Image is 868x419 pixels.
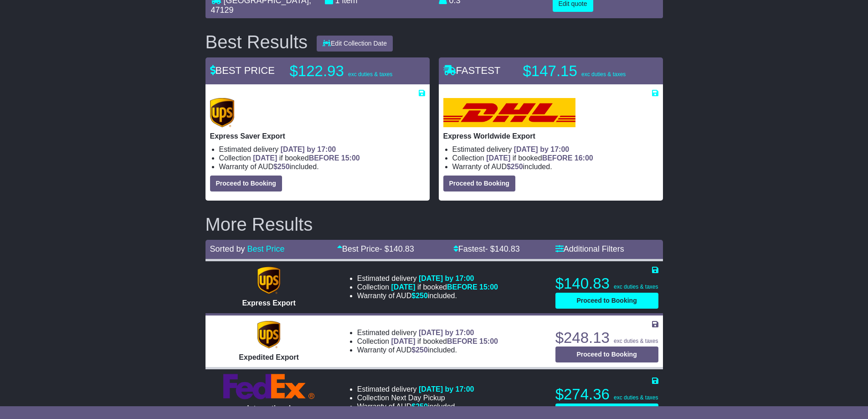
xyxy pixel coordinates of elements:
a: Best Price [247,244,285,253]
span: [DATE] by 17:00 [514,145,570,153]
li: Collection [452,154,658,162]
span: if booked [253,154,360,162]
p: $122.93 [290,62,404,80]
span: [DATE] [391,283,416,291]
span: 250 [511,163,523,171]
img: UPS (new): Expedited Export [257,321,280,348]
button: Proceed to Booking [555,347,658,362]
li: Collection [357,337,498,346]
li: Collection [219,154,425,162]
h2: More Results [205,214,663,234]
li: Estimated delivery [357,274,498,283]
img: UPS (new): Express Saver Export [210,98,235,127]
button: Proceed to Booking [555,293,658,309]
button: Proceed to Booking [443,176,515,191]
a: Fastest- $140.83 [453,244,520,253]
div: Best Results [201,32,313,52]
span: [DATE] [486,154,510,162]
li: Estimated delivery [357,328,498,337]
span: exc duties & taxes [614,338,658,344]
span: if booked [391,337,498,345]
span: 140.83 [495,244,520,253]
span: - $ [485,244,520,253]
p: $248.13 [555,329,658,347]
span: $ [273,163,290,171]
span: BEFORE [447,283,478,291]
span: BEFORE [447,337,478,345]
img: UPS (new): Express Export [257,267,280,294]
span: 250 [277,163,290,171]
span: $ [411,292,428,300]
span: if booked [486,154,593,162]
p: $147.15 [523,62,637,80]
p: Express Saver Export [210,132,425,140]
span: BEFORE [542,154,573,162]
p: Express Worldwide Export [443,132,658,140]
button: Proceed to Booking [210,176,282,191]
span: 250 [416,292,428,300]
p: $140.83 [555,274,658,293]
span: BEFORE [309,154,339,162]
span: exc duties & taxes [348,71,392,78]
button: Edit Collection Date [317,36,393,52]
span: if booked [391,283,498,291]
span: 15:00 [341,154,360,162]
span: [DATE] [391,337,416,345]
li: Warranty of AUD included. [357,291,498,300]
span: [DATE] by 17:00 [419,329,474,336]
span: [DATE] by 17:00 [419,274,474,282]
li: Warranty of AUD included. [357,402,474,411]
li: Collection [357,393,474,402]
span: 250 [416,403,428,410]
a: Additional Filters [555,244,624,253]
span: $ [411,403,428,410]
li: Estimated delivery [452,145,658,154]
span: Expedited Export [239,353,299,361]
img: DHL: Express Worldwide Export [443,98,575,127]
span: exc duties & taxes [614,284,658,290]
span: Sorted by [210,244,245,253]
li: Warranty of AUD included. [357,346,498,354]
span: FASTEST [443,65,501,76]
span: [DATE] by 17:00 [419,385,474,393]
img: FedEx Express: International Economy Export [223,374,314,399]
li: Estimated delivery [219,145,425,154]
span: $ [411,346,428,354]
p: $274.36 [555,385,658,403]
span: BEST PRICE [210,65,275,76]
span: exc duties & taxes [581,71,626,78]
span: [DATE] by 17:00 [281,145,336,153]
span: 15:00 [479,337,498,345]
span: 16:00 [575,154,593,162]
a: Best Price- $140.83 [337,244,414,253]
span: exc duties & taxes [614,394,658,401]
span: 250 [416,346,428,354]
li: Warranty of AUD included. [219,162,425,171]
span: Next Day Pickup [391,394,445,402]
span: 15:00 [479,283,498,291]
span: - $ [380,244,414,253]
li: Estimated delivery [357,385,474,393]
span: 140.83 [389,244,414,253]
li: Warranty of AUD included. [452,162,658,171]
li: Collection [357,283,498,291]
span: $ [507,163,523,171]
span: Express Export [242,299,295,307]
span: [DATE] [253,154,277,162]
